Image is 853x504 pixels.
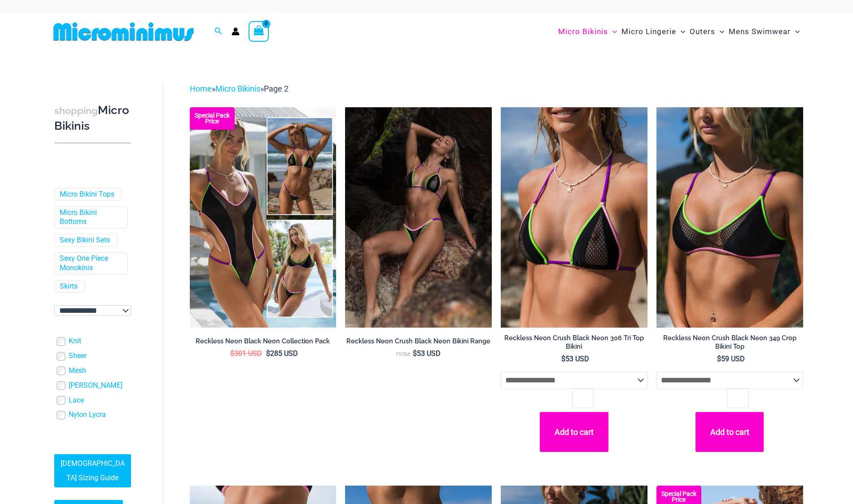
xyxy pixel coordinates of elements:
a: Search icon link [214,26,223,37]
a: Nylon Lycra [69,410,106,420]
b: Special Pack Price [190,113,235,124]
a: Sexy Bikini Sets [60,236,110,245]
h2: Reckless Neon Crush Black Neon 349 Crop Bikini Top [656,334,803,351]
a: [PERSON_NAME] [69,381,122,390]
a: Home [190,84,212,93]
img: Collection Pack [190,107,337,327]
a: Reckless Neon Crush Black Neon 306 Tri Top 296 Cheeky 04Reckless Neon Crush Black Neon 349 Crop T... [345,107,492,327]
span: Outers [690,20,715,43]
bdi: 59 USD [717,355,745,363]
span: Menu Toggle [791,20,800,43]
a: Reckless Neon Crush Black Neon 349 Crop Bikini Top [656,334,803,354]
a: Collection Pack Top BTop B [190,107,337,327]
nav: Site Navigation [555,17,804,47]
span: Menu Toggle [676,20,685,43]
a: Reckless Neon Crush Black Neon 306 Tri Top 01Reckless Neon Crush Black Neon 306 Tri Top 296 Cheek... [501,107,647,327]
img: Reckless Neon Crush Black Neon 306 Tri Top 01 [501,107,647,327]
span: Micro Bikinis [558,20,608,43]
span: $ [230,349,234,358]
bdi: 53 USD [561,355,589,363]
bdi: 301 USD [230,349,262,358]
span: Mens Swimwear [729,20,791,43]
a: [DEMOGRAPHIC_DATA] Sizing Guide [54,454,131,487]
span: $ [561,355,565,363]
a: Mens SwimwearMenu ToggleMenu Toggle [726,18,802,45]
span: $ [717,355,721,363]
a: Reckless Neon Crush Black Neon Bikini Range [345,337,492,349]
h2: Reckless Neon Crush Black Neon Bikini Range [345,337,492,346]
a: Lace [69,396,84,405]
b: Special Pack Price [656,491,701,503]
bdi: 285 USD [266,349,298,358]
a: Reckless Neon Black Neon Collection Pack [190,337,337,349]
bdi: 53 USD [413,349,441,358]
a: View Shopping Cart, empty [249,21,269,42]
span: Menu Toggle [608,20,617,43]
span: Menu Toggle [715,20,724,43]
h2: Reckless Neon Black Neon Collection Pack [190,337,337,346]
a: Sheer [69,351,87,361]
a: Micro Bikinis [215,84,260,93]
a: Account icon link [232,27,240,35]
input: Product quantity [727,389,748,408]
h3: Micro Bikinis [54,103,131,134]
a: Reckless Neon Crush Black Neon 306 Tri Top Bikini [501,334,647,354]
span: $ [266,349,270,358]
span: shopping [54,105,98,116]
a: Reckless Neon Crush Black Neon 349 Crop Top 02Reckless Neon Crush Black Neon 349 Crop Top 01Reckl... [656,107,803,327]
a: OutersMenu ToggleMenu Toggle [687,18,726,45]
span: » » [190,84,289,93]
a: Micro Bikini Bottoms [60,208,121,227]
a: Micro BikinisMenu ToggleMenu Toggle [556,18,619,45]
input: Product quantity [572,389,593,408]
span: $ [413,349,417,358]
span: Page 2 [264,84,289,93]
a: Mesh [69,366,86,376]
img: Reckless Neon Crush Black Neon 349 Crop Top 02 [656,107,803,327]
h2: Reckless Neon Crush Black Neon 306 Tri Top Bikini [501,334,647,351]
img: Reckless Neon Crush Black Neon 306 Tri Top 296 Cheeky 04 [345,107,492,327]
button: Add to cart [540,412,608,452]
button: Add to cart [696,412,764,452]
a: Sexy One Piece Monokinis [60,254,121,273]
select: wpc-taxonomy-pa_color-745982 [54,305,131,316]
span: From: [396,351,411,357]
span: Micro Lingerie [621,20,676,43]
a: Skirts [60,282,78,291]
a: Micro Bikini Tops [60,190,114,199]
img: MM SHOP LOGO FLAT [50,22,197,42]
a: Knit [69,337,81,346]
a: Micro LingerieMenu ToggleMenu Toggle [619,18,687,45]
